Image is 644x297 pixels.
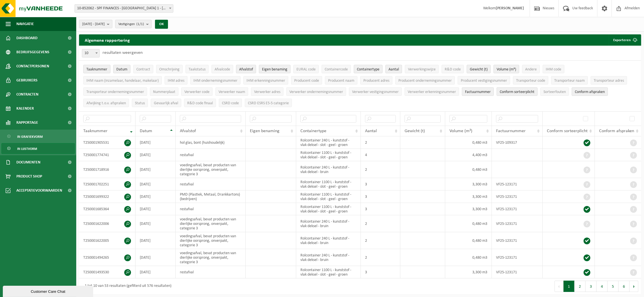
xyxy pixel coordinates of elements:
span: Producent adres [363,79,389,83]
button: IHM erkenningsnummerIHM erkenningsnummer: Activate to sort [243,76,288,85]
button: 5 [608,281,619,292]
td: 2 [361,161,400,178]
td: 3 [361,190,400,203]
td: [DATE] [136,266,176,278]
iframe: chat widget [3,285,94,297]
span: Transporteur ondernemingsnummer [86,90,144,94]
button: ContainertypeContainertype: Activate to sort [354,65,383,73]
span: Datum [140,129,152,133]
td: 0,480 m3 [445,215,492,232]
td: VF25-123171 [492,232,543,249]
td: 3,300 m3 [445,190,492,203]
td: voedingsafval, bevat producten van dierlijke oorsprong, onverpakt, categorie 3 [176,215,246,232]
td: restafval [176,266,246,278]
td: restafval [176,178,246,190]
span: Containertype [300,129,326,133]
button: AantalAantal: Activate to sort [385,65,402,73]
button: TaakstatusTaakstatus: Activate to sort [185,65,209,73]
button: Gewicht (t)Gewicht (t): Activate to sort [467,65,491,73]
td: [DATE] [136,249,176,266]
span: Containercode [325,67,348,72]
span: Volume (m³) [497,67,516,72]
td: 3,300 m3 [445,266,492,278]
button: Transporteur codeTransporteur code: Activate to sort [513,76,548,85]
span: In lijstvorm [17,143,37,154]
span: Gebruikers [16,73,38,87]
td: 0,480 m3 [445,232,492,249]
td: T250001685364 [79,203,136,215]
button: 1 [564,281,575,292]
button: IHM naam (inzamelaar, handelaar, makelaar)IHM naam (inzamelaar, handelaar, makelaar): Activate to... [83,76,162,85]
td: 3,300 m3 [445,203,492,215]
span: Taakstatus [189,67,206,72]
button: AndereAndere: Activate to sort [522,65,540,73]
span: CSRD code [222,101,239,105]
span: Afvalstof [180,129,196,133]
button: NummerplaatNummerplaat: Activate to sort [150,87,178,96]
button: Producent naamProducent naam: Activate to sort [325,76,357,85]
td: VF25-123171 [492,249,543,266]
span: Producent vestigingsnummer [461,79,507,83]
span: Producent naam [328,79,354,83]
td: 2 [361,232,400,249]
span: Acceptatievoorwaarden [16,183,62,198]
span: Andere [525,67,537,72]
button: Conform afspraken : Activate to sort [572,87,608,96]
h2: Algemene rapportering [79,34,136,46]
span: EURAL code [296,67,316,72]
button: Verwerker erkenningsnummerVerwerker erkenningsnummer: Activate to sort [405,87,459,96]
span: Kalender [16,101,34,116]
td: T250001774741 [79,149,136,161]
td: Rolcontainer 240 L - kunststof - vlak deksel - bruin [296,232,361,249]
span: Verwerker vestigingsnummer [352,90,399,94]
td: VF25-109317 [492,136,543,149]
strong: [PERSON_NAME] [496,6,524,10]
button: OK [155,20,168,29]
button: 2 [575,281,586,292]
span: Datum [116,67,127,72]
td: T250001622006 [79,215,136,232]
td: Rolcontainer 1100 L - kunststof - vlak deksel - slot - geel - groen [296,190,361,203]
td: 0,480 m3 [445,249,492,266]
td: 2 [361,136,400,149]
span: Transporteur naam [554,79,585,83]
td: 2 [361,249,400,266]
td: [DATE] [136,136,176,149]
span: Dashboard [16,31,38,45]
button: Volume (m³)Volume (m³): Activate to sort [494,65,519,73]
a: In grafiekvorm [1,131,75,142]
span: Producent ondernemingsnummer [398,79,452,83]
button: Producent adresProducent adres: Activate to sort [360,76,392,85]
td: Rolcontainer 1100 L - kunststof - vlak deksel - slot - geel - groen [296,203,361,215]
td: 4,400 m3 [445,149,492,161]
td: [DATE] [136,203,176,215]
td: hol glas, bont (huishoudelijk) [176,136,246,149]
span: IHM erkenningsnummer [246,79,285,83]
span: Conform sorteerplicht [547,129,588,133]
td: 2 [361,215,400,232]
td: voedingsafval, bevat producten van dierlijke oorsprong, onverpakt, categorie 3 [176,249,246,266]
span: 10 [82,49,99,57]
td: VF25-123171 [492,203,543,215]
td: Rolcontainer 240 L - kunststof - vlak deksel - bruin [296,161,361,178]
td: 0,480 m3 [445,161,492,178]
button: Previous [555,281,564,292]
td: [DATE] [136,215,176,232]
td: VF25-123171 [492,178,543,190]
span: Nummerplaat [153,90,175,94]
button: Producent codeProducent code: Activate to sort [291,76,322,85]
button: Afwijking t.o.v. afsprakenAfwijking t.o.v. afspraken: Activate to sort [83,99,129,107]
button: Vestigingen(1/1) [115,20,152,28]
span: Transporteur adres [594,79,624,83]
span: Afwijking t.o.v. afspraken [86,101,126,105]
span: Contract [136,67,150,72]
button: AfvalstofAfvalstof: Activate to sort [236,65,256,73]
button: Transporteur naamTransporteur naam: Activate to sort [551,76,588,85]
td: voedingsafval, bevat producten van dierlijke oorsprong, onverpakt, categorie 3 [176,161,246,178]
span: CSRD ESRS E5-5 categorie [248,101,289,105]
td: 4 [361,149,400,161]
button: Gevaarlijk afval : Activate to sort [151,99,181,107]
span: Verwerker adres [254,90,280,94]
button: Verwerker codeVerwerker code: Activate to sort [181,87,213,96]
